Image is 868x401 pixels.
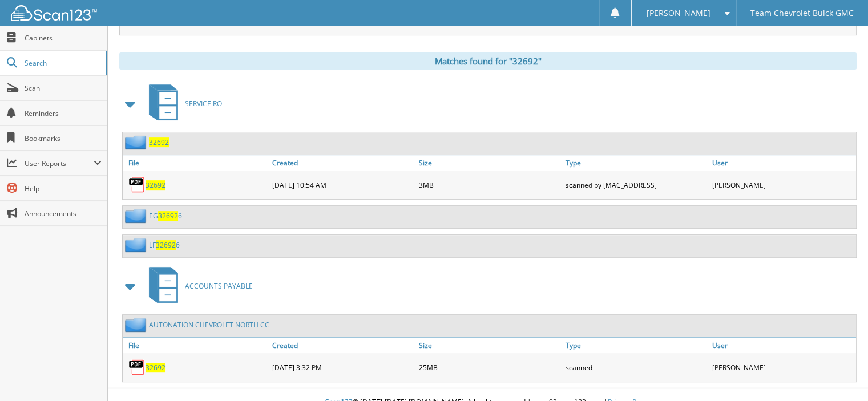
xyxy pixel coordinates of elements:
img: folder2.png [125,209,149,223]
span: Announcements [25,209,102,218]
a: LF326926 [149,240,180,250]
span: [PERSON_NAME] [646,10,710,17]
div: scanned [563,356,709,379]
a: Created [269,155,416,171]
img: scan123-logo-white.svg [11,5,97,21]
img: PDF.png [128,359,146,376]
iframe: Chat Widget [811,346,868,401]
img: PDF.png [128,176,146,193]
a: User [709,338,856,353]
a: Size [416,338,563,353]
div: Matches found for "32692" [119,52,857,70]
div: 3MB [416,173,563,196]
span: Help [25,184,102,193]
a: SERVICE RO [142,81,222,126]
span: Scan [25,83,102,93]
a: Type [563,338,709,353]
div: [PERSON_NAME] [709,173,856,196]
a: File [123,338,269,353]
div: scanned by [MAC_ADDRESS] [563,173,709,196]
div: [DATE] 3:32 PM [269,356,416,379]
div: 25MB [416,356,563,379]
a: 32692 [149,137,169,147]
span: Cabinets [25,33,102,43]
a: User [709,155,856,171]
span: 32692 [158,211,178,221]
img: folder2.png [125,238,149,252]
span: Team Chevrolet Buick GMC [750,10,854,17]
span: Search [25,58,100,68]
a: Size [416,155,563,171]
span: SERVICE RO [185,99,222,108]
img: folder2.png [125,318,149,332]
div: [PERSON_NAME] [709,356,856,379]
a: AUTONATION CHEVROLET NORTH CC [149,320,269,330]
span: ACCOUNTS PAYABLE [185,281,253,291]
a: ACCOUNTS PAYABLE [142,264,253,309]
a: 32692 [146,363,165,372]
a: EG326926 [149,211,182,221]
a: Created [269,338,416,353]
span: User Reports [25,159,94,168]
a: File [123,155,269,171]
span: 32692 [156,240,176,250]
span: Reminders [25,108,102,118]
div: [DATE] 10:54 AM [269,173,416,196]
img: folder2.png [125,135,149,149]
a: Type [563,155,709,171]
span: Bookmarks [25,133,102,143]
a: 32692 [146,180,165,190]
